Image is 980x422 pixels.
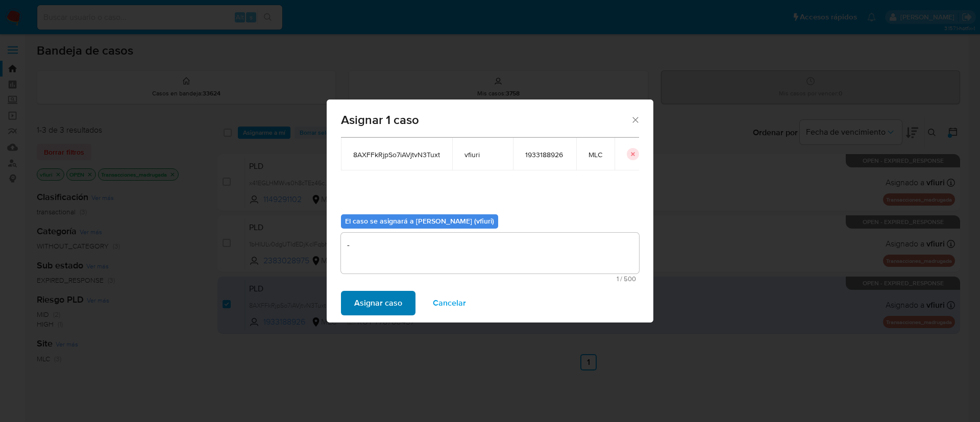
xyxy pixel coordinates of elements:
[341,114,630,126] span: Asignar 1 caso
[420,291,479,315] button: Cancelar
[589,150,602,159] span: MLC
[353,150,440,159] span: 8AXFFkRjpSo7iAVjtvN3Tuxt
[345,216,494,226] b: El caso se asignará a [PERSON_NAME] (vfiuri)
[341,233,639,274] textarea: -
[630,115,640,124] button: Cerrar ventana
[354,292,402,314] span: Asignar caso
[627,148,639,160] button: icon-button
[327,100,653,322] div: assign-modal
[341,291,415,315] button: Asignar caso
[344,276,636,282] span: Máximo 500 caracteres
[464,150,501,159] span: vfiuri
[433,292,466,314] span: Cancelar
[525,150,564,159] span: 1933188926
